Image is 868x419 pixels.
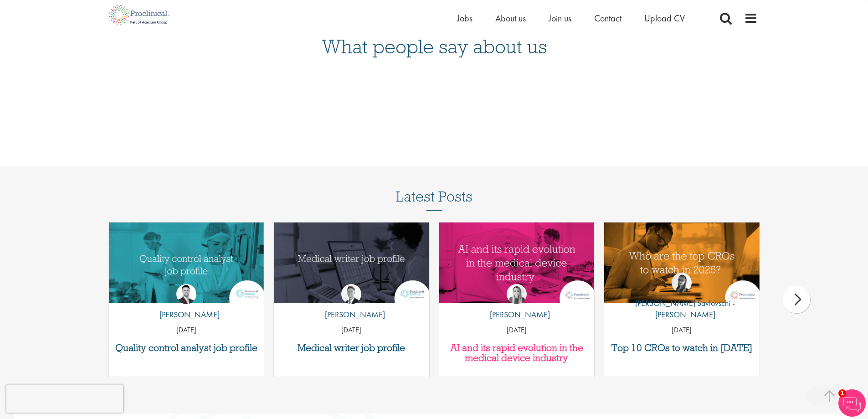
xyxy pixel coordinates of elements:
[274,222,429,303] a: Link to a post
[604,325,760,336] p: [DATE]
[604,273,760,325] a: Theodora Savlovschi - Wicks [PERSON_NAME] Savlovschi - [PERSON_NAME]
[274,325,429,336] p: [DATE]
[604,222,760,303] img: Top 10 CROs 2025 | Proclinical
[104,75,765,139] iframe: Customer reviews powered by Trustpilot
[278,343,425,353] a: Medical writer job profile
[457,12,473,24] a: Jobs
[444,343,590,363] a: AI and its rapid evolution in the medical device industry
[672,273,692,293] img: Theodora Savlovschi - Wicks
[439,222,595,303] a: Link to a post
[483,309,550,321] p: [PERSON_NAME]
[318,309,385,321] p: [PERSON_NAME]
[439,222,595,303] img: AI and Its Impact on the Medical Device Industry | Proclinical
[783,286,810,313] div: next
[396,189,473,211] h3: Latest Posts
[153,284,220,325] a: Joshua Godden [PERSON_NAME]
[439,325,595,336] p: [DATE]
[838,389,866,417] img: Chatbot
[549,12,571,24] a: Join us
[6,385,123,413] iframe: reCAPTCHA
[507,284,527,304] img: Hannah Burke
[644,12,685,24] a: Upload CV
[109,222,264,303] img: quality control analyst job profile
[341,284,361,304] img: George Watson
[318,284,385,325] a: George Watson [PERSON_NAME]
[153,309,220,321] p: [PERSON_NAME]
[109,222,264,303] a: Link to a post
[604,222,760,303] a: Link to a post
[609,343,755,353] a: Top 10 CROs to watch in [DATE]
[274,222,429,303] img: Medical writer job profile
[604,297,760,321] p: [PERSON_NAME] Savlovschi - [PERSON_NAME]
[594,12,621,24] a: Contact
[483,284,550,325] a: Hannah Burke [PERSON_NAME]
[176,284,196,304] img: Joshua Godden
[838,389,846,397] span: 1
[113,343,260,353] a: Quality control analyst job profile
[109,325,264,336] p: [DATE]
[495,12,526,24] a: About us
